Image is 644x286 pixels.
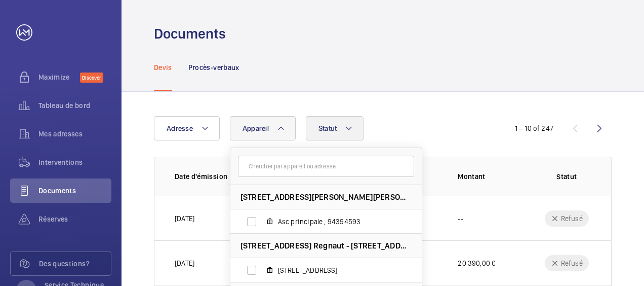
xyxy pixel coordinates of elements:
[175,171,239,182] p: Date d'émission
[38,214,111,224] span: Réserves
[167,124,193,132] span: Adresse
[154,62,172,73] p: Devis
[240,240,412,251] span: [STREET_ADDRESS] Regnaut - [STREET_ADDRESS]
[318,124,337,132] span: Statut
[38,129,111,139] span: Mes adresses
[230,116,296,140] button: Appareil
[278,265,395,275] span: [STREET_ADDRESS]
[39,259,111,269] span: Des questions?
[188,62,239,73] p: Procès-verbaux
[80,73,103,83] span: Discover
[458,213,463,224] p: --
[278,217,395,227] span: Asc principale , 94394593
[38,186,111,196] span: Documents
[458,258,495,268] p: 20 390,00 €
[306,116,364,140] button: Statut
[243,124,269,132] span: Appareil
[458,171,526,182] p: Montant
[543,171,591,182] p: Statut
[515,123,553,133] div: 1 – 10 of 247
[175,213,194,224] p: [DATE]
[175,258,194,268] p: [DATE]
[561,258,583,268] p: Refusé
[561,213,583,224] p: Refusé
[154,24,226,43] h1: Documents
[238,156,414,177] input: Chercher par appareil ou adresse
[240,192,412,202] span: [STREET_ADDRESS][PERSON_NAME][PERSON_NAME]
[38,72,80,82] span: Maximize
[38,157,111,167] span: Interventions
[38,100,111,111] span: Tableau de bord
[154,116,220,140] button: Adresse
